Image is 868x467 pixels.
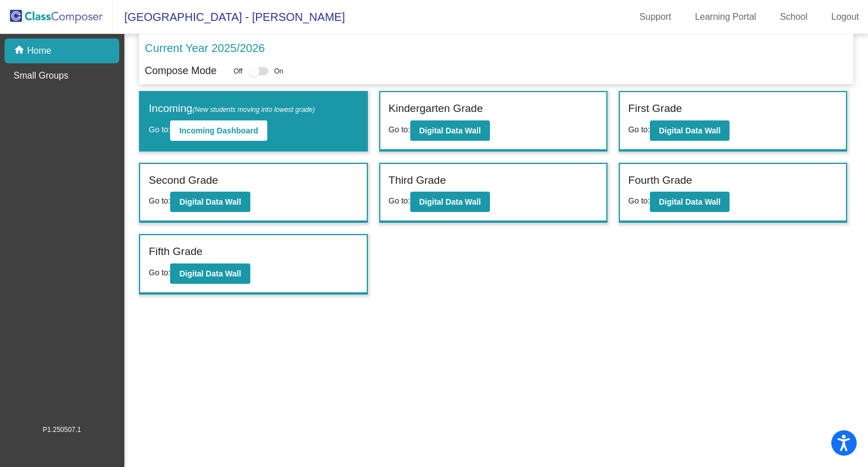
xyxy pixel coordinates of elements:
p: Compose Mode [145,63,216,79]
span: (New students moving into lowest grade) [192,106,315,114]
span: Off [233,66,242,76]
button: Digital Data Wall [650,120,730,141]
label: Fifth Grade [149,244,202,260]
a: School [771,8,817,26]
b: Digital Data Wall [419,126,481,135]
a: Logout [822,8,868,26]
b: Incoming Dashboard [179,126,258,135]
b: Digital Data Wall [419,197,481,206]
b: Digital Data Wall [659,197,721,206]
button: Digital Data Wall [410,192,490,212]
button: Digital Data Wall [170,263,250,284]
mat-icon: home [14,44,27,58]
span: Go to: [628,196,650,205]
span: Go to: [149,125,170,134]
button: Digital Data Wall [650,192,730,212]
span: On [274,66,283,76]
label: Fourth Grade [628,172,692,189]
label: First Grade [628,101,682,117]
span: [GEOGRAPHIC_DATA] - [PERSON_NAME] [113,8,345,26]
label: Third Grade [389,172,446,189]
a: Support [631,8,680,26]
p: Small Groups [14,69,68,83]
span: Go to: [149,268,170,277]
p: Current Year 2025/2026 [145,40,264,57]
button: Incoming Dashboard [170,120,267,141]
a: Learning Portal [686,8,766,26]
span: Go to: [389,196,410,205]
p: Home [27,44,51,58]
b: Digital Data Wall [179,197,241,206]
button: Digital Data Wall [410,120,490,141]
b: Digital Data Wall [659,126,721,135]
label: Second Grade [149,172,218,189]
span: Go to: [628,125,650,134]
label: Incoming [149,101,315,117]
span: Go to: [149,196,170,205]
label: Kindergarten Grade [389,101,483,117]
button: Digital Data Wall [170,192,250,212]
span: Go to: [389,125,410,134]
b: Digital Data Wall [179,269,241,278]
